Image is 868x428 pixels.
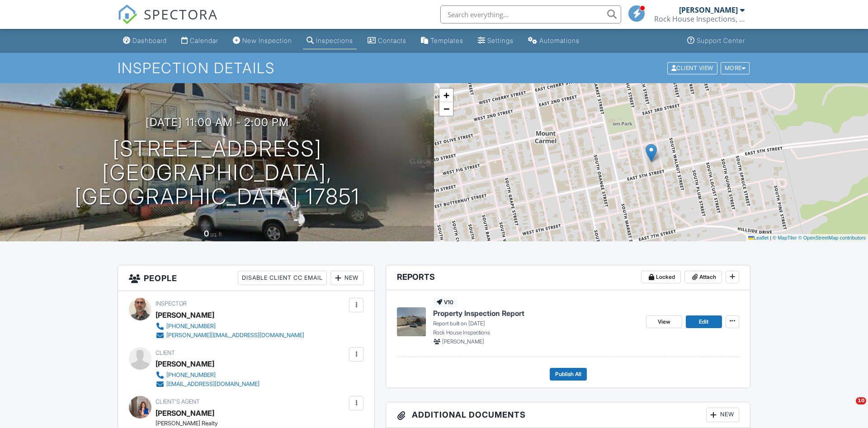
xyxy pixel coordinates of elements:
[316,37,353,44] div: Inspections
[166,372,216,379] div: [PHONE_NUMBER]
[156,300,187,307] span: Inspector
[178,33,222,49] a: Calendar
[118,265,374,291] h3: People
[430,37,463,44] div: Templates
[144,5,218,24] span: SPECTORA
[238,271,327,285] div: Disable Client CC Email
[242,37,292,44] div: New Inspection
[443,89,449,101] span: +
[378,37,406,44] div: Contacts
[156,357,214,371] div: [PERSON_NAME]
[156,398,200,405] span: Client's Agent
[386,402,750,428] h3: Additional Documents
[439,102,453,116] a: Zoom out
[156,349,175,356] span: Client
[118,5,137,24] img: The Best Home Inspection Software - Spectora
[166,332,304,339] div: [PERSON_NAME][EMAIL_ADDRESS][DOMAIN_NAME]
[684,33,749,49] a: Support Center
[440,5,621,24] input: Search everything...
[156,331,304,340] a: [PERSON_NAME][EMAIL_ADDRESS][DOMAIN_NAME]
[666,64,720,71] a: Client View
[667,62,717,74] div: Client View
[721,62,750,74] div: More
[539,37,580,44] div: Automations
[443,103,449,114] span: −
[798,235,866,240] a: © OpenStreetMap contributors
[330,271,363,285] div: New
[156,380,259,389] a: [EMAIL_ADDRESS][DOMAIN_NAME]
[697,37,745,44] div: Support Center
[748,235,769,240] a: Leaflet
[156,371,259,380] a: [PHONE_NUMBER]
[156,420,267,427] div: [PERSON_NAME] Realty
[118,60,750,76] h1: Inspection Details
[706,408,739,422] div: New
[679,5,738,14] div: [PERSON_NAME]
[146,116,289,128] h3: [DATE] 11:00 am - 2:00 pm
[166,323,216,330] div: [PHONE_NUMBER]
[487,37,514,44] div: Settings
[856,397,866,404] span: 10
[210,231,223,238] span: sq. ft.
[646,144,657,162] img: Marker
[119,33,170,49] a: Dashboard
[417,33,467,49] a: Templates
[156,308,214,322] div: [PERSON_NAME]
[364,33,410,49] a: Contacts
[229,33,296,49] a: New Inspection
[156,406,214,420] a: [PERSON_NAME]
[770,235,771,240] span: |
[166,381,259,388] div: [EMAIL_ADDRESS][DOMAIN_NAME]
[773,235,797,240] a: © MapTiler
[190,37,218,44] div: Calendar
[474,33,517,49] a: Settings
[118,12,218,31] a: SPECTORA
[156,322,304,331] a: [PHONE_NUMBER]
[524,33,583,49] a: Automations (Basic)
[837,397,859,419] iframe: Intercom live chat
[654,14,745,24] div: Rock House Inspections, LLC.
[439,89,453,102] a: Zoom in
[14,137,420,208] h1: [STREET_ADDRESS] [GEOGRAPHIC_DATA], [GEOGRAPHIC_DATA] 17851
[303,33,357,49] a: Inspections
[204,229,209,238] div: 0
[132,37,167,44] div: Dashboard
